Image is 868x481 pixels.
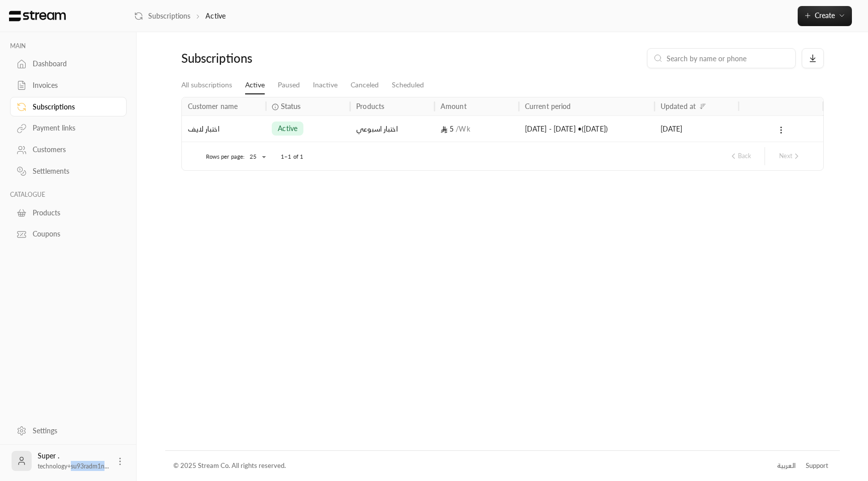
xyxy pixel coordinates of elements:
a: Products [10,203,127,222]
a: Canceled [351,76,379,94]
div: © 2025 Stream Co. All rights reserved. [173,461,286,471]
div: Customers [33,145,114,155]
span: technology+su93radm1n... [38,462,109,470]
a: Invoices [10,76,127,95]
div: Amount [441,102,467,110]
div: اختبار لايف [188,116,260,142]
div: Updated at [661,102,696,110]
div: [DATE] - [DATE] • ( [DATE] ) [525,116,648,142]
div: Customer name [188,102,238,110]
div: Settings [33,426,114,436]
div: Coupons [33,229,114,239]
div: 5 [441,116,513,142]
button: Sort [697,100,709,112]
div: Invoices [33,80,114,90]
span: / Wk [456,125,470,133]
div: اختبار اسبوعي [356,116,428,142]
a: Active [245,76,265,94]
p: Rows per page: [206,153,245,161]
a: Settlements [10,162,127,181]
div: [DATE] [661,116,733,142]
div: Current period [525,102,571,110]
a: Customers [10,140,127,160]
a: Support [802,457,831,475]
button: Create [798,6,852,26]
img: Logo [8,11,67,22]
a: Settings [10,421,127,440]
div: Payment links [33,123,114,133]
div: Super . [38,451,109,471]
div: العربية [777,461,796,471]
div: Dashboard [33,59,114,69]
p: 1–1 of 1 [281,153,303,161]
div: Subscriptions [181,50,335,66]
p: Active [205,11,226,21]
a: Scheduled [392,76,424,94]
nav: breadcrumb [134,11,226,21]
a: Subscriptions [134,11,190,21]
div: Subscriptions [33,102,114,112]
p: CATALOGUE [10,191,127,199]
span: Status [281,101,301,111]
a: All subscriptions [181,76,232,94]
a: Dashboard [10,54,127,74]
span: active [278,124,297,134]
div: 25 [245,151,269,163]
a: Inactive [313,76,338,94]
a: Coupons [10,224,127,244]
input: Search by name or phone [667,53,789,64]
a: Paused [278,76,300,94]
div: Products [33,208,114,218]
a: Payment links [10,118,127,138]
div: Products [356,102,384,110]
a: Subscriptions [10,97,127,116]
p: MAIN [10,42,127,50]
div: Settlements [33,166,114,176]
span: Create [815,11,835,20]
